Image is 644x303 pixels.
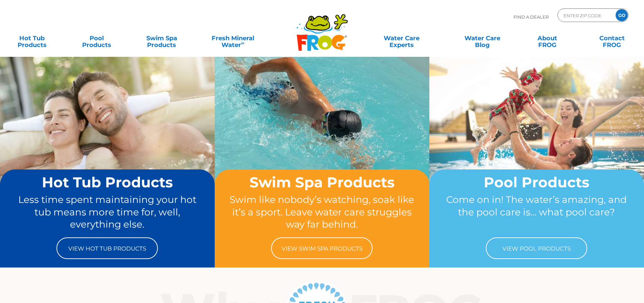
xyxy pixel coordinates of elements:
[7,31,57,45] a: Hot TubProducts
[522,31,572,45] a: AboutFROG
[486,237,587,259] a: View Pool Products
[514,8,549,25] p: Find A Dealer
[201,31,264,45] a: Fresh MineralWater∞
[13,174,202,190] h2: Hot Tub Products
[361,31,443,45] a: Water CareExperts
[137,31,187,45] a: Swim SpaProducts
[13,193,202,231] p: Less time spent maintaining your hot tub means more time for, well, everything else.
[563,10,609,20] input: Zip Code Form
[442,193,631,231] p: Come on in! The water’s amazing, and the pool care is… what pool care?
[72,31,122,45] a: PoolProducts
[228,193,416,231] p: Swim like nobody’s watching, soak like it’s a sport. Leave water care struggles way far behind.
[228,174,416,190] h2: Swim Spa Products
[587,31,637,45] a: ContactFROG
[616,9,628,21] input: GO
[215,56,429,217] img: home-banner-swim-spa-short
[457,31,507,45] a: Water CareBlog
[241,40,244,46] sup: ∞
[429,56,644,217] img: home-banner-pool-short
[442,174,631,190] h2: Pool Products
[56,237,158,259] a: View Hot Tub Products
[271,237,373,259] a: View Swim Spa Products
